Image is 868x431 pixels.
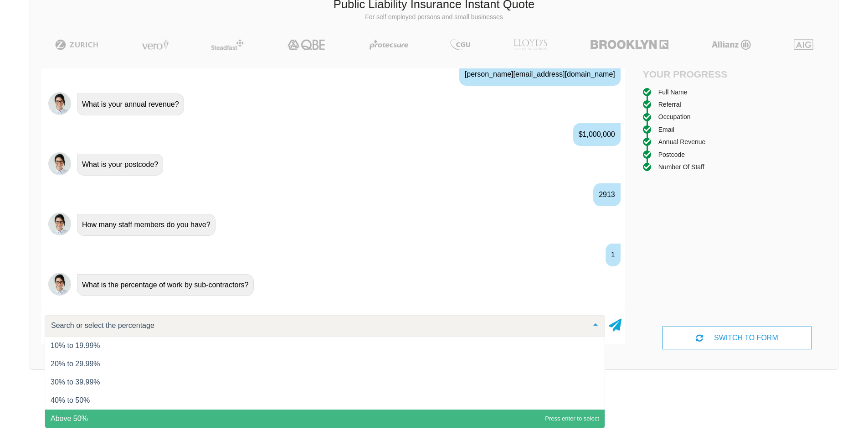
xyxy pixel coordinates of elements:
[37,13,831,22] p: For self employed persons and small businesses
[587,39,672,50] img: Brooklyn | Public Liability Insurance
[48,213,71,235] img: Chatbot | PLI
[51,360,100,368] span: 20% to 29.99%
[459,63,621,86] div: [PERSON_NAME][EMAIL_ADDRESS][DOMAIN_NAME]
[48,152,71,175] img: Chatbot | PLI
[606,244,621,266] div: 1
[51,378,100,386] span: 30% to 39.99%
[658,125,674,135] div: Email
[573,123,621,146] div: $1,000,000
[138,39,173,50] img: Vero | Public Liability Insurance
[658,150,685,160] div: Postcode
[48,92,71,115] img: Chatbot | PLI
[51,39,103,50] img: Zurich | Public Liability Insurance
[662,327,812,349] div: SWITCH TO FORM
[643,68,737,80] h4: Your Progress
[593,183,621,206] div: 2913
[49,321,586,330] input: Search or select the percentage
[77,93,184,115] div: What is your annual revenue?
[51,342,100,349] span: 10% to 19.99%
[658,112,691,122] div: Occupation
[48,273,71,296] img: Chatbot | PLI
[51,396,90,404] span: 40% to 50%
[51,415,88,422] span: Above 50%
[77,154,163,176] div: What is your postcode?
[77,274,254,296] div: What is the percentage of work by sub-contractors?
[658,137,706,147] div: Annual Revenue
[790,39,817,50] img: AIG | Public Liability Insurance
[282,39,331,50] img: QBE | Public Liability Insurance
[447,39,474,50] img: CGU | Public Liability Insurance
[77,214,216,236] div: How many staff members do you have?
[508,39,552,50] img: LLOYD's | Public Liability Insurance
[366,39,412,50] img: Protecsure | Public Liability Insurance
[707,39,755,50] img: Allianz | Public Liability Insurance
[658,162,704,172] div: Number of staff
[207,39,247,50] img: Steadfast | Public Liability Insurance
[658,87,688,97] div: Full Name
[658,99,681,109] div: Referral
